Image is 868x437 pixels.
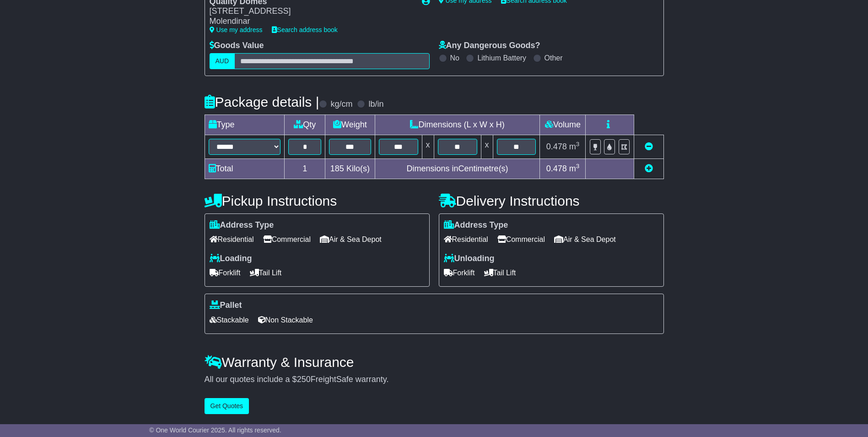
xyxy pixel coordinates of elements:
[205,398,249,414] button: Get Quotes
[205,193,430,208] h4: Pickup Instructions
[210,26,263,33] a: Use my address
[484,266,516,280] span: Tail Lift
[210,6,413,16] div: [STREET_ADDRESS]
[210,266,241,280] span: Forklift
[546,164,567,173] span: 0.478
[576,141,580,147] sup: 3
[285,115,325,135] td: Qty
[444,254,495,264] label: Unloading
[210,254,252,264] label: Loading
[205,355,664,370] h4: Warranty & Insurance
[439,41,540,51] label: Any Dangerous Goods?
[285,158,325,179] td: 1
[210,232,254,246] span: Residential
[546,142,567,151] span: 0.478
[149,426,281,434] span: © One World Courier 2025. All rights reserved.
[210,53,235,69] label: AUD
[210,16,413,27] div: Molendinar
[439,193,664,208] h4: Delivery Instructions
[645,164,653,173] a: Add new item
[210,300,242,311] label: Pallet
[205,375,664,385] div: All our quotes include a $ FreightSafe warranty.
[330,99,352,109] label: kg/cm
[325,115,375,135] td: Weight
[450,54,459,62] label: No
[444,232,488,246] span: Residential
[205,94,319,109] h4: Package details |
[569,142,580,151] span: m
[210,220,274,230] label: Address Type
[569,164,580,173] span: m
[444,220,508,230] label: Address Type
[330,164,344,173] span: 185
[540,115,586,135] td: Volume
[545,54,563,62] label: Other
[205,158,285,179] td: Total
[205,115,285,135] td: Type
[325,158,375,179] td: Kilo(s)
[375,158,540,179] td: Dimensions in Centimetre(s)
[258,313,313,327] span: Non Stackable
[210,41,264,51] label: Goods Value
[320,232,382,246] span: Air & Sea Depot
[272,26,338,33] a: Search address book
[210,313,249,327] span: Stackable
[297,375,311,384] span: 250
[576,163,580,169] sup: 3
[477,54,526,62] label: Lithium Battery
[375,115,540,135] td: Dimensions (L x W x H)
[368,99,383,109] label: lb/in
[497,232,545,246] span: Commercial
[554,232,616,246] span: Air & Sea Depot
[263,232,311,246] span: Commercial
[481,135,493,158] td: x
[444,266,475,280] span: Forklift
[645,142,653,151] a: Remove this item
[250,266,282,280] span: Tail Lift
[422,135,434,158] td: x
